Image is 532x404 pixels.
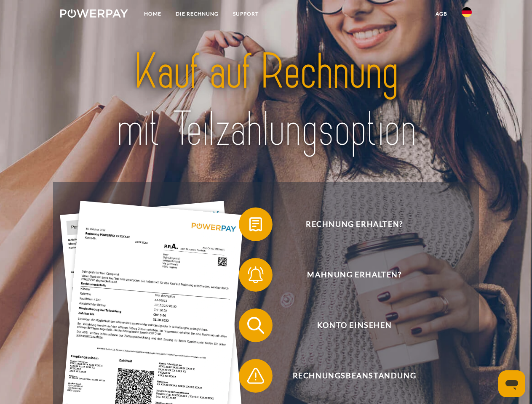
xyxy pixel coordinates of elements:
button: Rechnung erhalten? [239,207,458,241]
a: Home [137,6,168,21]
button: Konto einsehen [239,308,458,342]
img: de [462,7,472,17]
img: logo-powerpay-white.svg [60,9,128,18]
img: title-powerpay_de.svg [80,40,452,161]
img: qb_bill.svg [245,214,266,235]
a: SUPPORT [226,6,266,21]
button: Mahnung erhalten? [239,258,458,292]
a: agb [428,6,454,21]
span: Rechnung erhalten? [251,207,457,241]
iframe: Schaltfläche zum Öffnen des Messaging-Fensters [498,370,525,397]
a: DIE RECHNUNG [168,6,226,21]
img: qb_warning.svg [245,365,266,386]
img: qb_search.svg [245,315,266,336]
span: Mahnung erhalten? [251,258,457,292]
img: qb_bell.svg [245,264,266,285]
button: Rechnungsbeanstandung [239,359,458,393]
span: Konto einsehen [251,308,457,342]
span: Rechnungsbeanstandung [251,359,457,393]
